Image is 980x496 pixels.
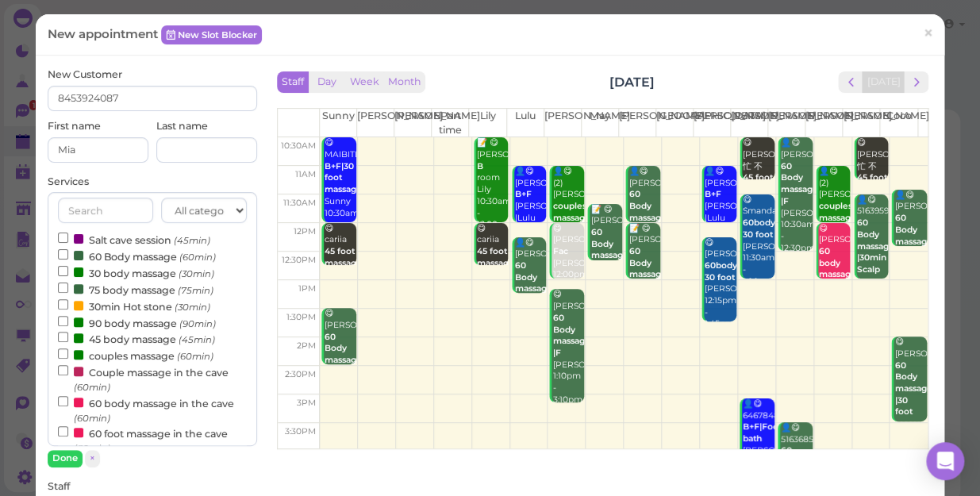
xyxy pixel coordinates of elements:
small: (60min) [177,351,213,362]
label: Staff [48,479,70,494]
div: 😋 [PERSON_NAME]忙 不 [PERSON_NAME]|[PERSON_NAME] 10:30am - 11:15am [742,137,774,254]
label: 45 body massage [58,330,215,347]
b: 60 Body massage [781,445,818,479]
b: 60 Body massage |30min Scalp treatment [857,217,900,286]
label: Couple massage in the cave [58,363,247,394]
b: B+F [705,189,721,199]
button: [DATE] [862,71,905,93]
th: [PERSON_NAME] [805,109,843,137]
input: 45 body massage (45min) [58,332,68,342]
b: 60 Body massage [325,332,362,365]
span: 1:30pm [286,312,316,322]
b: 45 foot massage [325,246,362,268]
th: [GEOGRAPHIC_DATA] [655,109,693,137]
div: 👤😋 6467848292 [PERSON_NAME] 3:05pm - 4:35pm [742,398,774,492]
h2: [DATE] [609,73,655,91]
span: 3pm [297,398,316,408]
div: 👤😋 [PERSON_NAME] [PERSON_NAME] 10:30am - 12:30pm [780,137,813,254]
small: (30min) [175,302,210,313]
label: First name [48,119,101,133]
label: Last name [156,119,208,133]
th: [PERSON_NAME] [768,109,805,137]
small: (75min) [178,285,213,296]
span: New appointment [48,26,161,41]
b: 60 Body massage |F [552,313,590,358]
small: (60min) [74,382,110,393]
span: 2:30pm [285,369,316,379]
b: 60 Body massage [628,189,666,222]
div: 👤😋 [PERSON_NAME] [PERSON_NAME] 11:00am - 12:00pm [628,166,660,271]
th: [PERSON_NAME] [544,109,581,137]
label: couples massage [58,347,213,363]
div: 😋 cariia Lily|Sunny 12:00pm - 12:45pm [324,223,356,317]
input: Search by name or phone [48,86,257,111]
th: [PERSON_NAME] [357,109,394,137]
b: 60body 30 foot [743,217,775,240]
span: 12:30pm [282,255,316,265]
div: 😋 [PERSON_NAME] [PERSON_NAME] 12:00pm - 1:00pm [818,223,851,352]
div: 👤😋 (2) [PERSON_NAME] [PERSON_NAME]|[PERSON_NAME] 11:00am - 12:00pm [818,166,851,283]
div: 😋 [PERSON_NAME] Coco 2:00pm - 3:30pm [894,336,926,476]
input: Couple massage in the cave (60min) [58,365,68,375]
b: couples massage [819,201,856,223]
small: (30min) [179,268,214,279]
input: 60 body massage in the cave (60min) [58,396,68,406]
small: (45min) [179,334,215,345]
th: Sunny [320,109,357,137]
button: Done [48,450,83,467]
label: 30 body massage [58,264,214,281]
div: 😋 [PERSON_NAME] [PERSON_NAME] 12:00pm - 1:00pm [551,223,584,305]
small: (60min) [74,413,110,424]
div: 👤😋 5163959441 [PERSON_NAME] 11:30am - 1:00pm [856,194,889,334]
div: 😋 cariia Lily|Sunny 12:00pm - 12:45pm [476,223,509,317]
small: (60min) [74,443,110,454]
div: 😋 MAIBITBET Sunny 10:30am - 12:00pm [324,137,356,242]
b: 45 foot massage [857,172,894,194]
th: May [581,109,618,137]
label: 60 foot massage in the cave [58,425,247,456]
b: 60 Body massage [515,260,552,294]
label: Services [48,175,89,189]
th: Part time [432,109,469,137]
th: [PERSON_NAME] [394,109,432,137]
b: 60body 30 foot [705,260,737,283]
b: 60 body massage in the cave [819,246,856,303]
div: 📝 😋 [PERSON_NAME] room Lily 10:30am - 12:00pm [476,137,509,231]
span: 11:30am [283,198,316,208]
div: 👤😋 [PERSON_NAME] Lulu 12:15pm - 1:15pm [514,237,547,342]
small: (45min) [174,235,210,246]
span: 3:30pm [285,426,316,436]
small: (60min) [179,252,216,263]
input: 30 body massage (30min) [58,266,68,276]
input: 60 Body massage (60min) [58,249,68,260]
th: Coco [880,109,917,137]
b: B+F [515,189,532,199]
span: × [923,22,933,44]
div: 😋 [PERSON_NAME] [PERSON_NAME] 12:15pm - 1:45pm [704,237,736,331]
th: [PERSON_NAME] [730,109,767,137]
button: Day [308,71,346,93]
input: 90 body massage (90min) [58,316,68,326]
b: 60 Body massage |30 foot massage [894,360,932,429]
div: 👤😋 [PERSON_NAME] [PERSON_NAME] |Lulu 11:00am - 12:00pm [704,166,736,260]
th: [PERSON_NAME] [843,109,880,137]
b: 60 Body massage [628,246,666,279]
input: Salt cave session (45min) [58,233,68,243]
b: 60 Body massage |F [781,161,818,206]
button: prev [838,71,863,93]
label: 75 body massage [58,281,213,298]
th: [PERSON_NAME] [618,109,655,137]
input: 75 body massage (75min) [58,283,68,293]
a: New Slot Blocker [161,25,262,44]
div: 👤😋 [PERSON_NAME] [PERSON_NAME] |Lulu 11:00am - 12:00pm [514,166,547,260]
b: couples massage [552,201,590,223]
b: 60 Body massage [894,213,932,246]
small: (90min) [179,318,216,329]
div: Open Intercom Messenger [926,442,964,480]
span: 12pm [294,226,316,236]
b: 45 foot massage [743,172,780,194]
th: [PERSON_NAME] [693,109,730,137]
b: B+F|30 foot massage [325,161,362,194]
th: Lulu [506,109,544,137]
button: × [85,450,100,467]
